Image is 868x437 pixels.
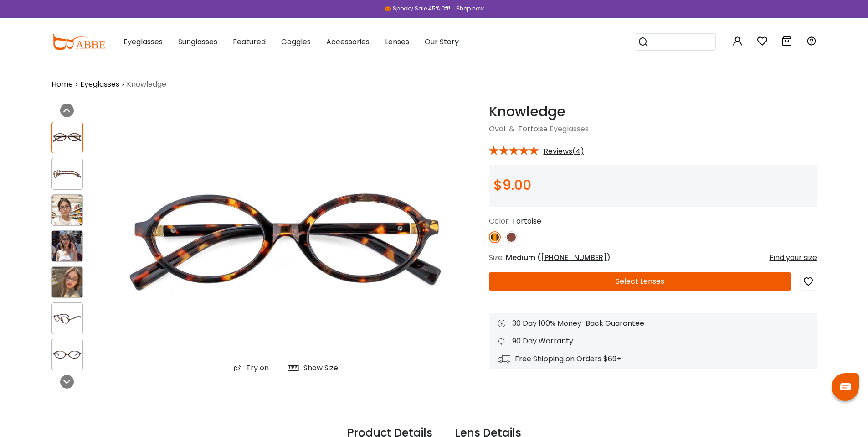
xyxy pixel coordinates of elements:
[52,267,82,297] img: Knowledge Tortoise Acetate Eyeglasses , UniversalBridgeFit Frames from ABBE Glasses
[127,79,166,90] span: Knowledge
[498,336,808,347] div: 90 Day Warranty
[770,252,817,263] div: Find your size
[452,5,484,12] a: Shop now
[52,231,82,261] img: Knowledge Tortoise Acetate Eyeglasses , UniversalBridgeFit Frames from ABBE Glasses
[178,36,217,47] span: Sunglasses
[385,5,450,13] div: 🎃 Spooky Sale 45% Off!
[489,216,510,226] span: Color:
[52,347,82,363] img: Knowledge Tortoise Acetate Eyeglasses , UniversalBridgeFit Frames from ABBE Glasses
[498,318,808,329] div: 30 Day 100% Money-Back Guarantee
[51,34,105,50] img: abbeglasses.com
[425,36,459,47] span: Our Story
[52,130,82,146] img: Knowledge Tortoise Acetate Eyeglasses , UniversalBridgeFit Frames from ABBE Glasses
[489,252,504,263] span: Size:
[489,124,505,134] a: Oval
[489,104,817,120] h1: Knowledge
[840,383,851,390] img: chat
[246,363,269,374] div: Try on
[512,216,541,226] span: Tortoise
[498,354,808,364] div: Free Shipping on Orders $69+
[544,147,584,156] span: Reviews(4)
[550,124,589,134] span: Eyeglasses
[489,272,791,291] button: Select Lenses
[507,124,516,134] span: &
[52,311,82,326] img: Knowledge Tortoise Acetate Eyeglasses , UniversalBridgeFit Frames from ABBE Glasses
[233,36,266,47] span: Featured
[518,124,548,134] a: Tortoise
[385,36,409,47] span: Lenses
[326,36,370,47] span: Accessories
[51,79,73,90] a: Home
[281,36,311,47] span: Goggles
[52,166,82,182] img: Knowledge Tortoise Acetate Eyeglasses , UniversalBridgeFit Frames from ABBE Glasses
[123,36,163,47] span: Eyeglasses
[456,5,484,13] div: Shop now
[120,104,452,381] img: Knowledge Tortoise Acetate Eyeglasses , UniversalBridgeFit Frames from ABBE Glasses
[303,363,338,374] div: Show Size
[541,252,607,263] span: [PHONE_NUMBER]
[506,252,611,263] span: Medium ( )
[493,175,531,195] span: $9.00
[52,195,82,225] img: Knowledge Tortoise Acetate Eyeglasses , UniversalBridgeFit Frames from ABBE Glasses
[80,79,119,90] a: Eyeglasses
